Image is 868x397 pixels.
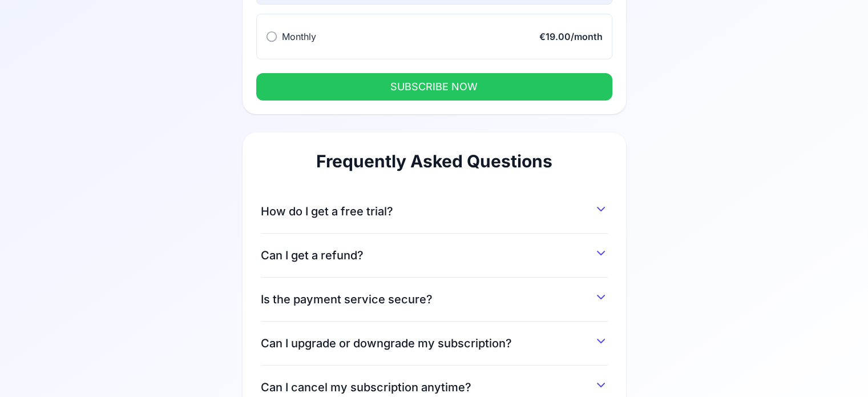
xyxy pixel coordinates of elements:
[261,291,433,307] span: Is the payment service secure?
[261,247,364,263] span: Can I get a refund?
[261,151,608,171] h2: Frequently Asked Questions
[282,31,316,42] span: Monthly
[261,379,471,395] span: Can I cancel my subscription anytime?
[256,14,612,59] button: Monthly€19.00/month
[261,203,393,219] span: How do I get a free trial?
[261,243,608,263] button: Can I get a refund?
[539,30,603,43] div: €19.00/month
[261,375,608,395] button: Can I cancel my subscription anytime?
[256,73,612,101] button: SUBSCRIBE NOW
[261,199,608,219] button: How do I get a free trial?
[261,287,608,307] button: Is the payment service secure?
[261,331,608,351] button: Can I upgrade or downgrade my subscription?
[261,335,512,351] span: Can I upgrade or downgrade my subscription?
